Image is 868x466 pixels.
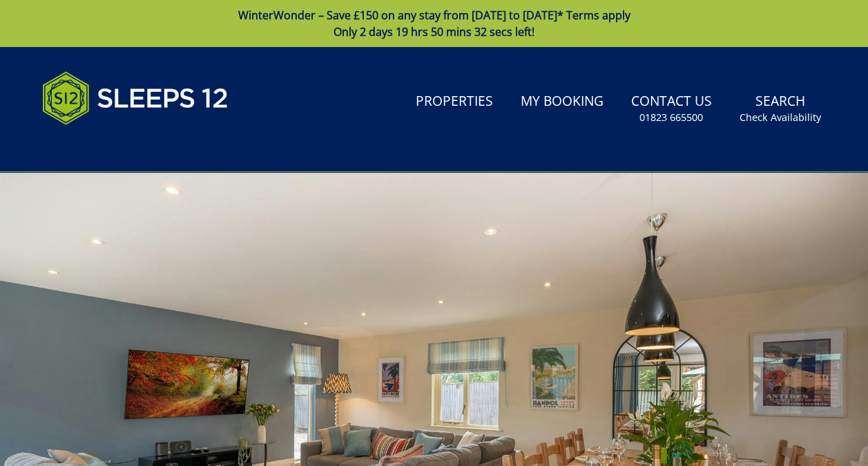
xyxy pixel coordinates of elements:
[410,86,499,118] a: Properties
[626,86,717,131] a: Contact Us01823 665500
[515,86,609,118] a: My Booking
[734,86,827,131] a: SearchCheck Availability
[42,64,229,133] img: Sleeps 12
[740,111,821,124] small: Check Availability
[334,24,534,39] span: Only 2 days 19 hrs 50 mins 32 secs left!
[35,141,180,153] iframe: Customer reviews powered by Trustpilot
[639,111,703,124] small: 01823 665500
